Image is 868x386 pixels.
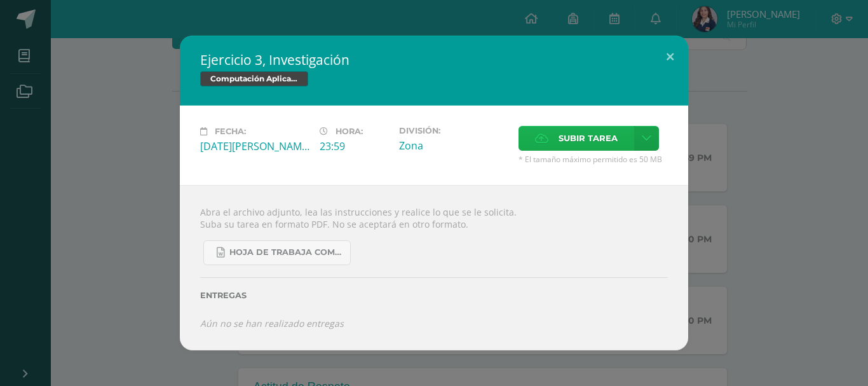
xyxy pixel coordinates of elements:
[200,139,309,153] div: [DATE][PERSON_NAME]
[180,185,688,350] div: Abra el archivo adjunto, lea las instrucciones y realice lo que se le solicita. Suba su tarea en ...
[336,127,363,136] span: Hora:
[229,247,344,258] span: Hoja de trabaja Compu Aplicada.docx
[519,154,668,165] span: * El tamaño máximo permitido es 50 MB
[320,139,389,153] div: 23:59
[200,317,344,329] i: Aún no se han realizado entregas
[203,240,351,265] a: Hoja de trabaja Compu Aplicada.docx
[559,127,618,150] span: Subir tarea
[652,36,688,79] button: Close (Esc)
[200,71,308,86] span: Computación Aplicada
[200,291,668,300] label: Entregas
[399,139,508,153] div: Zona
[399,126,508,135] label: División:
[200,51,668,69] h2: Ejercicio 3, Investigación
[215,127,246,136] span: Fecha:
